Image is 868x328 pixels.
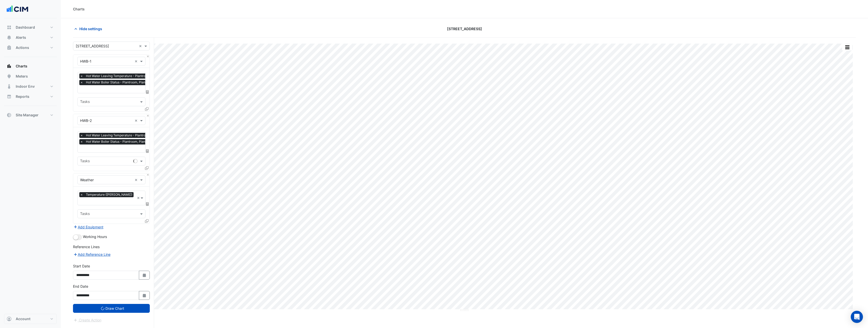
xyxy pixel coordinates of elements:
[146,173,150,177] button: Close
[135,118,139,123] span: Clear
[146,55,150,58] button: Close
[4,92,57,102] button: Reports
[851,311,863,323] div: Open Intercom Messenger
[4,61,57,71] button: Charts
[145,90,150,94] span: Choose Function
[139,43,143,49] span: Clear
[135,59,139,64] span: Clear
[7,45,12,50] app-icon: Actions
[16,35,26,40] span: Alerts
[7,74,12,79] app-icon: Meters
[137,195,140,201] span: Clear
[7,64,12,69] app-icon: Charts
[16,25,35,30] span: Dashboard
[4,22,57,32] button: Dashboard
[7,25,12,30] app-icon: Dashboard
[142,293,147,298] fa-icon: Select Date
[85,192,134,197] span: Temperature (Celcius)
[7,94,12,99] app-icon: Reports
[145,219,149,223] span: Clone Favourites and Tasks from this Equipment to other Equipment
[4,32,57,43] button: Alerts
[79,133,84,138] span: ×
[79,99,90,105] div: Tasks
[16,84,35,89] span: Indoor Env
[4,110,57,120] button: Site Manager
[73,251,111,257] button: Add Reference Line
[842,44,852,50] button: More Options
[7,113,12,118] app-icon: Site Manager
[4,81,57,92] button: Indoor Env
[146,114,150,117] button: Close
[85,74,168,79] span: Hot Water Leaving Temperature - Plantroom, Plantroom
[16,45,29,50] span: Actions
[73,224,104,230] button: Add Equipment
[6,4,29,14] img: Company Logo
[16,64,27,69] span: Charts
[7,84,12,89] app-icon: Indoor Env
[73,317,102,322] app-escalated-ticket-create-button: Please wait for charts to finish loading
[4,71,57,81] button: Meters
[79,74,84,79] span: ×
[4,314,57,324] button: Account
[16,74,28,79] span: Meters
[145,202,150,206] span: Choose Function
[73,244,100,249] label: Reference Lines
[142,273,147,277] fa-icon: Select Date
[79,158,90,165] div: Tasks
[16,113,39,118] span: Site Manager
[73,263,90,269] label: Start Date
[447,26,482,31] span: [STREET_ADDRESS]
[73,284,88,289] label: End Date
[73,24,105,33] button: Hide settings
[145,149,150,153] span: Choose Function
[79,192,84,197] span: ×
[4,43,57,53] button: Actions
[85,133,168,138] span: Hot Water Leaving Temperature - Plantroom, Plantroom
[73,304,150,313] button: Draw Chart
[79,80,84,85] span: ×
[16,316,30,321] span: Account
[79,26,102,31] span: Hide settings
[135,177,139,183] span: Clear
[73,6,85,12] div: Charts
[145,107,149,111] span: Clone Favourites and Tasks from this Equipment to other Equipment
[79,211,90,217] div: Tasks
[79,139,84,144] span: ×
[85,139,155,144] span: Hot Water Boiler Status - Plantroom, Plantroom
[145,166,149,170] span: Clone Favourites and Tasks from this Equipment to other Equipment
[7,35,12,40] app-icon: Alerts
[83,234,107,239] span: Working Hours
[16,94,29,99] span: Reports
[85,80,155,85] span: Hot Water Boiler Status - Plantroom, Plantroom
